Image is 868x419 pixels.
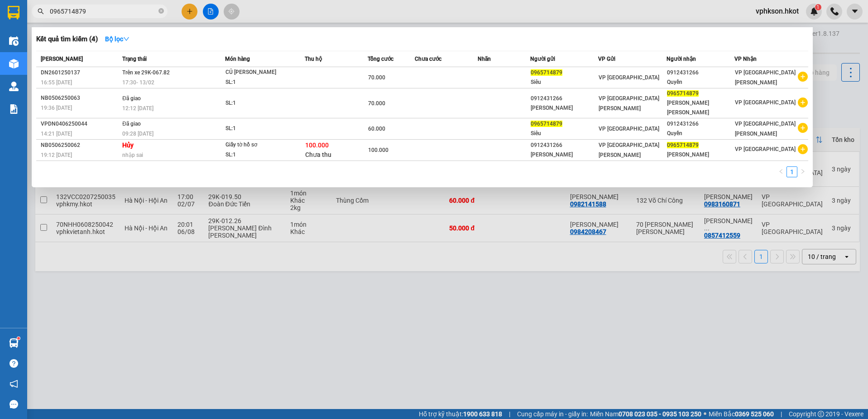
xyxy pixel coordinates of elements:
div: 0912431266 [667,68,734,78]
span: 19:12 [DATE] [41,152,72,158]
span: VP [GEOGRAPHIC_DATA][PERSON_NAME] [599,95,659,112]
span: Nhãn [478,56,491,62]
div: NB0506250063 [41,93,120,103]
span: VP [GEOGRAPHIC_DATA] [599,126,659,132]
span: Đã giao [122,121,141,127]
span: Chưa thu [305,151,331,158]
img: warehouse-icon [9,338,19,348]
img: logo-vxr [8,6,19,19]
span: [PERSON_NAME] [41,56,83,62]
span: 17:30 - 13/02 [122,79,154,86]
strong: Hủy [122,141,134,149]
span: VP [GEOGRAPHIC_DATA] [735,146,796,152]
span: 0965714879 [531,121,562,127]
span: right [800,169,806,174]
div: NB0506250062 [41,141,120,150]
span: 100.000 [368,147,388,153]
span: 100.000 [305,141,329,149]
span: plus-circle [798,144,808,154]
a: 1 [787,167,797,177]
span: 16:55 [DATE] [41,79,72,86]
span: VP [GEOGRAPHIC_DATA][PERSON_NAME] [599,142,659,158]
span: VP [GEOGRAPHIC_DATA] [735,99,796,106]
li: 1 [786,166,797,177]
div: VPDN0406250044 [41,119,120,129]
span: VP Nhận [734,56,757,62]
div: Quyền [667,129,734,138]
div: Quyền [667,78,734,87]
strong: Bộ lọc [105,35,129,43]
span: close-circle [158,8,164,14]
span: down [123,36,129,42]
img: warehouse-icon [9,36,19,46]
span: Tổng cước [368,56,393,62]
span: plus-circle [798,97,808,107]
div: [PERSON_NAME] [667,150,734,160]
span: Người nhận [667,56,696,62]
span: 14:21 [DATE] [41,131,72,137]
span: Trạng thái [122,56,147,62]
button: right [797,166,808,177]
div: [PERSON_NAME] [531,103,598,113]
button: left [776,166,786,177]
span: Trên xe 29K-067.82 [122,69,170,76]
span: VP [GEOGRAPHIC_DATA][PERSON_NAME] [735,69,796,86]
span: Chưa cước [415,56,441,62]
span: 0965714879 [667,142,699,148]
div: [PERSON_NAME] [531,150,598,160]
li: Previous Page [776,166,786,177]
span: notification [10,380,18,388]
span: left [778,169,784,174]
span: Đã giao [122,95,141,102]
img: warehouse-icon [9,82,19,91]
h3: Kết quả tìm kiếm ( 4 ) [36,34,98,44]
span: Món hàng [225,56,250,62]
span: VP Gửi [598,56,615,62]
span: message [10,400,18,409]
span: VP [GEOGRAPHIC_DATA][PERSON_NAME] [735,121,796,137]
div: SL: 1 [225,78,293,88]
span: 09:28 [DATE] [122,131,153,137]
li: Next Page [797,166,808,177]
div: SL: 1 [225,124,293,134]
img: solution-icon [9,104,19,114]
button: Bộ lọcdown [98,32,137,46]
div: SL: 1 [225,98,293,108]
span: Người gửi [530,56,555,62]
div: 0912431266 [531,141,598,150]
span: 60.000 [368,126,385,132]
div: Giấy tờ hồ sơ [225,140,293,150]
div: DN2601250137 [41,68,120,78]
span: Thu hộ [305,56,322,62]
div: SL: 1 [225,150,293,160]
span: 70.000 [368,100,385,107]
span: VP [GEOGRAPHIC_DATA] [599,74,659,81]
sup: 1 [17,337,20,340]
span: close-circle [158,7,164,16]
span: 0965714879 [531,69,562,76]
input: Tìm tên, số ĐT hoặc mã đơn [50,6,157,16]
span: 19:36 [DATE] [41,105,72,111]
div: Siêu [531,78,598,87]
span: nhập sai [122,152,143,158]
span: plus-circle [798,123,808,133]
div: Siêu [531,129,598,138]
div: CỦ [PERSON_NAME] [225,68,293,78]
div: [PERSON_NAME] [PERSON_NAME] [667,98,734,117]
span: search [38,8,44,15]
img: warehouse-icon [9,59,19,68]
span: plus-circle [798,72,808,82]
span: question-circle [10,359,18,368]
span: 0965714879 [667,90,699,97]
span: 12:12 [DATE] [122,105,153,112]
span: 70.000 [368,74,385,81]
div: 0912431266 [531,94,598,103]
div: 0912431266 [667,119,734,129]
